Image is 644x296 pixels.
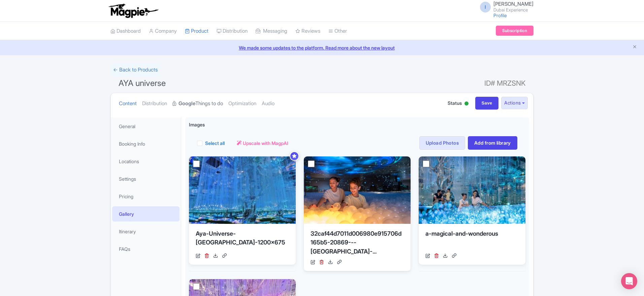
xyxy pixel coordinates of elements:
[468,136,517,150] a: Add from library
[475,97,499,110] input: Save
[328,22,347,40] a: Other
[205,140,225,147] label: Select all
[480,2,491,12] span: I
[295,22,320,40] a: Reviews
[217,22,248,40] a: Distribution
[179,100,195,108] strong: Google
[119,93,137,114] a: Content
[142,93,167,114] a: Distribution
[112,119,180,134] a: General
[112,171,180,186] a: Settings
[112,241,180,257] a: FAQs
[112,136,180,151] a: Booking Info
[112,189,180,204] a: Pricing
[110,63,160,77] a: ← Back to Products
[256,22,287,40] a: Messaging
[189,121,205,128] span: Images
[4,44,640,51] a: We made some updates to the platform. Read more about the new layout
[501,97,528,109] button: Actions
[496,26,534,36] a: Subscription
[425,229,519,249] div: a-magical-and-wonderous
[243,140,288,147] span: Upscale with MagpAI
[448,99,462,107] span: Status
[493,1,534,7] span: [PERSON_NAME]
[185,22,208,40] a: Product
[110,22,141,40] a: Dashboard
[112,206,180,221] a: Gallery
[493,12,507,18] a: Profile
[419,136,465,150] a: Upload Photos
[112,224,180,239] a: Itinerary
[484,77,525,90] span: ID# MRZSNK
[311,229,404,256] div: 32caf44d7011d006980e915706d165b5-20869---[GEOGRAPHIC_DATA]-...
[196,229,289,249] div: Aya-Universe-[GEOGRAPHIC_DATA]-1200x675
[463,99,470,109] div: Active
[237,140,288,147] a: Upscale with MagpAI
[262,93,275,114] a: Audio
[632,43,637,51] button: Close announcement
[621,273,637,289] div: Open Intercom Messenger
[172,93,223,114] a: GoogleThings to do
[493,8,534,12] small: Dubai Experience
[476,1,534,12] a: I [PERSON_NAME] Dubai Experience
[107,3,159,18] img: logo-ab69f6fb50320c5b225c76a69d11143b.png
[112,154,180,169] a: Locations
[228,93,256,114] a: Optimization
[149,22,177,40] a: Company
[119,78,166,88] span: AYA universe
